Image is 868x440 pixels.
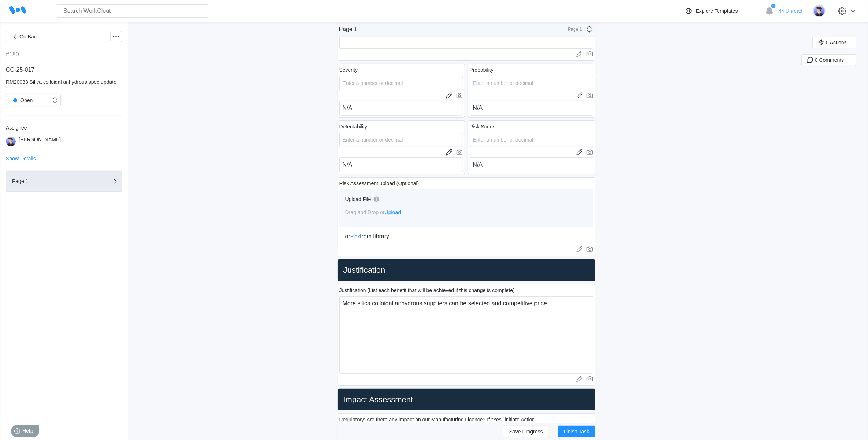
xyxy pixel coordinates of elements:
[385,209,401,215] span: Upload
[684,7,761,15] a: Explore Templates
[339,417,535,422] div: Regulatory: Are there any impact on our Manufacturing Licence? If "Yes" initiate Action
[696,8,738,14] div: Explore Templates
[509,429,543,434] span: Save Progress
[12,179,85,184] div: Page 1
[6,125,122,131] div: Assignee
[564,429,589,434] span: Finish Task
[339,76,463,90] input: Enter a number or decimal
[779,8,802,14] span: 44 Unread
[350,234,360,239] span: Pick
[339,124,367,130] div: Detectability
[10,95,33,105] div: Open
[801,54,856,66] button: 0 Comments
[470,76,593,90] input: Enter a number or decimal
[340,395,592,405] h2: Impact Assessment
[826,40,847,45] span: 0 Actions
[56,4,209,18] input: Search WorkClout
[470,124,495,130] div: Risk Score
[339,287,515,293] div: Justification (List each benefit that will be achieved if this change is complete)
[812,37,856,48] button: 0 Actions
[6,156,36,161] button: Show Details
[19,34,39,39] span: Go Back
[19,137,61,146] div: [PERSON_NAME]
[6,67,34,73] span: CC-25-017
[6,31,45,42] button: Go Back
[345,233,588,240] div: or from library.
[503,425,549,437] button: Save Progress
[339,67,358,73] div: Severity
[564,27,582,32] div: Page 1
[340,265,592,275] h2: Justification
[345,209,401,215] span: Drag and Drop or
[813,5,826,17] img: user-5.png
[470,157,593,172] textarea: N/A
[339,157,463,172] textarea: N/A
[339,101,463,116] textarea: N/A
[6,137,16,146] img: user-5.png
[470,67,493,73] div: Probability
[339,180,419,186] div: Risk Assessment upload (Optional)
[558,425,595,437] button: Finish Task
[6,51,19,58] div: #180
[339,296,593,374] textarea: More silica colloidal anhydrous suppliers can be selected and competitive price.
[339,26,358,33] div: Page 1
[470,101,593,116] textarea: N/A
[345,196,371,202] div: Upload File
[339,133,463,147] input: Enter a number or decimal
[6,171,122,192] button: Page 1
[6,79,122,85] div: RM20033 Silica colloidal anhydrous spec update
[470,133,593,147] input: Enter a number or decimal
[815,57,844,63] span: 0 Comments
